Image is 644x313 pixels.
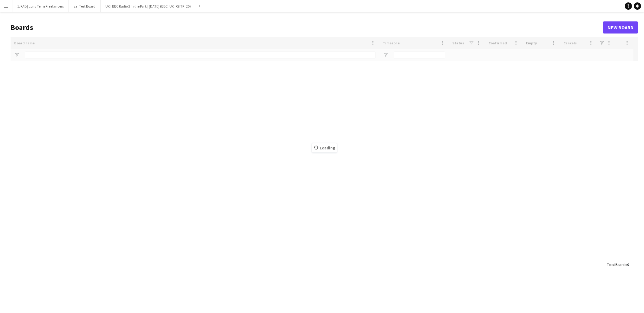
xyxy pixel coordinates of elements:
[607,262,626,267] span: Total Boards
[607,259,629,270] div: :
[627,262,629,267] span: 0
[12,0,69,12] button: 1. FAB | Long Term Freelancers
[11,23,603,32] h1: Boards
[101,0,196,12] button: UK | BBC Radio 2 in the Park | [DATE] (BBC_UK_R2ITP_25)
[603,21,638,34] a: New Board
[69,0,101,12] button: zz_Test Board
[312,143,337,152] span: Loading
